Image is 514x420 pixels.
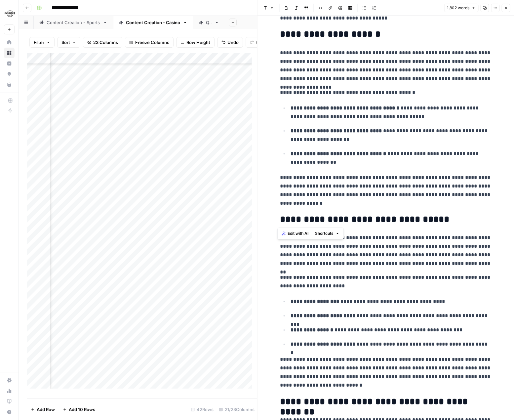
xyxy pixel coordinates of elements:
[4,396,15,407] a: Learning Hub
[4,8,16,20] img: Hard Rock Digital Logo
[34,16,113,29] a: Content Creation - Sports
[4,5,15,22] button: Workspace: Hard Rock Digital
[217,37,243,48] button: Undo
[37,406,55,413] span: Add Row
[57,37,80,48] button: Sort
[227,39,239,46] span: Undo
[83,37,122,48] button: 23 Columns
[279,229,311,238] button: Edit with AI
[61,39,70,46] span: Sort
[69,406,95,413] span: Add 10 Rows
[4,69,15,79] a: Opportunities
[34,39,44,46] span: Filter
[315,231,334,236] span: Shortcuts
[47,19,100,26] div: Content Creation - Sports
[4,375,15,386] a: Settings
[188,404,216,415] div: 42 Rows
[27,404,59,415] button: Add Row
[444,4,478,12] button: 1,802 words
[447,5,469,11] span: 1,802 words
[206,19,212,26] div: QA
[126,19,180,26] div: Content Creation - Casino
[29,37,55,48] button: Filter
[246,37,271,48] button: Redo
[4,386,15,396] a: Usage
[193,16,225,29] a: QA
[4,407,15,417] button: Help + Support
[93,39,118,46] span: 23 Columns
[288,231,308,236] span: Edit with AI
[176,37,215,48] button: Row Height
[216,404,257,415] div: 21/23 Columns
[4,37,15,48] a: Home
[4,48,15,58] a: Browse
[135,39,169,46] span: Freeze Columns
[186,39,210,46] span: Row Height
[4,58,15,69] a: Insights
[59,404,99,415] button: Add 10 Rows
[125,37,174,48] button: Freeze Columns
[113,16,193,29] a: Content Creation - Casino
[312,229,342,238] button: Shortcuts
[4,79,15,90] a: Your Data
